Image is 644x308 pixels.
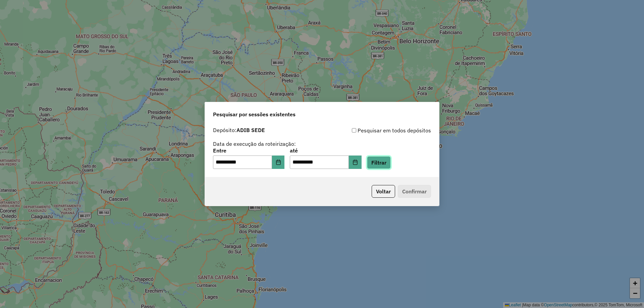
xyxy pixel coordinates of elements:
span: Pesquisar por sessões existentes [213,110,296,118]
label: até [290,146,361,155]
button: Voltar [372,185,395,198]
label: Data de execução da roteirização: [213,140,296,148]
button: Choose Date [272,156,285,169]
button: Choose Date [349,156,362,169]
button: Filtrar [367,156,391,169]
div: Pesquisar em todos depósitos [322,126,431,134]
label: Depósito: [213,126,265,134]
label: Entre [213,146,284,155]
strong: ADIB SEDE [236,127,265,133]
